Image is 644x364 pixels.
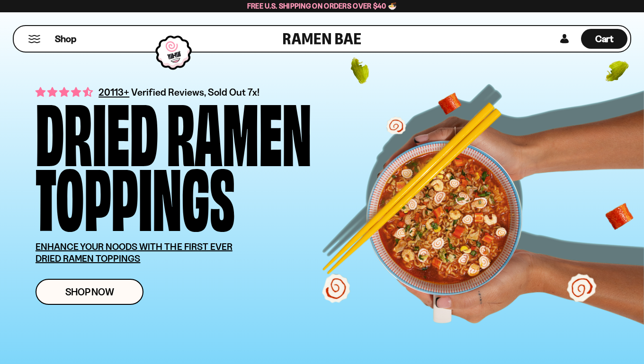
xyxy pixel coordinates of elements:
[595,33,614,44] span: Cart
[247,1,397,10] span: Free U.S. Shipping on Orders over $40 🍜
[55,33,76,45] span: Shop
[167,97,312,162] div: Ramen
[65,287,114,297] span: Shop Now
[36,241,233,264] u: ENHANCE YOUR NOODS WITH THE FIRST EVER DRIED RAMEN TOPPINGS
[55,29,76,49] a: Shop
[581,26,627,52] div: Cart
[36,97,158,162] div: Dried
[28,35,41,43] button: Mobile Menu Trigger
[36,162,235,227] div: Toppings
[36,279,143,305] a: Shop Now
